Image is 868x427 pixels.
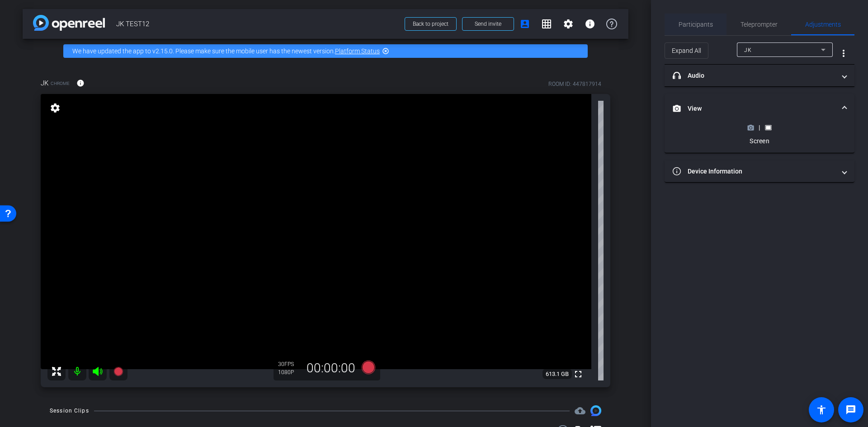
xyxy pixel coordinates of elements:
[541,19,552,29] mat-icon: grid_on
[542,369,572,380] span: 613.1 GB
[673,167,835,176] mat-panel-title: Device Information
[805,21,841,28] span: Adjustments
[284,361,294,367] span: FPS
[575,405,585,416] mat-icon: cloud_upload
[548,80,601,88] div: ROOM ID: 447817914
[833,42,854,64] button: More Options for Adjustments Panel
[519,19,530,29] mat-icon: account_box
[49,103,61,113] mat-icon: settings
[665,65,854,86] mat-expansion-panel-header: Audio
[335,47,380,55] a: Platform Status
[76,79,85,87] mat-icon: info
[33,15,105,31] img: app-logo
[743,123,776,132] div: |
[382,47,389,55] mat-icon: highlight_off
[51,80,70,87] span: Chrome
[845,404,856,415] mat-icon: message
[816,404,827,415] mat-icon: accessibility
[41,78,48,88] span: JK
[462,17,514,31] button: Send invite
[665,160,854,182] mat-expansion-panel-header: Device Information
[301,361,361,376] div: 00:00:00
[672,42,701,59] span: Expand All
[590,405,601,416] img: Session clips
[665,94,854,123] mat-expansion-panel-header: View
[405,17,457,31] button: Back to project
[743,136,776,145] div: Screen
[563,19,574,29] mat-icon: settings
[278,361,301,368] div: 30
[50,406,89,415] div: Session Clips
[744,47,751,53] span: JK
[575,405,585,416] span: Destinations for your clips
[278,369,301,376] div: 1080P
[63,44,588,58] div: We have updated the app to v2.15.0. Please make sure the mobile user has the newest version.
[673,71,835,80] mat-panel-title: Audio
[673,104,835,113] mat-panel-title: View
[413,21,448,27] span: Back to project
[665,123,854,153] div: View
[116,15,399,33] span: JK TEST12
[741,21,778,28] span: Teleprompter
[679,21,713,28] span: Participants
[475,20,501,28] span: Send invite
[573,369,584,380] mat-icon: fullscreen
[585,19,595,29] mat-icon: info
[838,48,849,59] mat-icon: more_vert
[665,42,708,59] button: Expand All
